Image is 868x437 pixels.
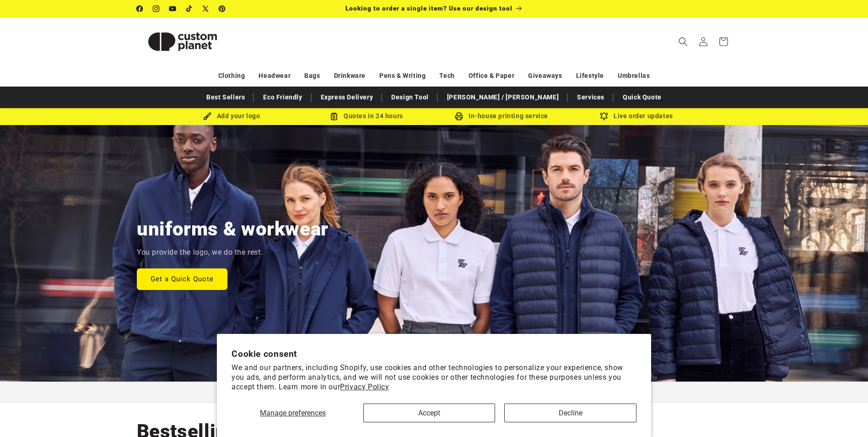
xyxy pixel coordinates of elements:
[330,112,338,120] img: Order Updates Icon
[232,404,354,422] button: Manage preferences
[439,68,454,84] a: Tech
[363,404,495,422] button: Accept
[299,110,434,122] div: Quotes in 24 hours
[316,89,378,105] a: Express Delivery
[304,68,320,84] a: Bags
[137,217,329,241] h2: uniforms & workwear
[822,393,868,437] iframe: Chat Widget
[618,68,650,84] a: Umbrellas
[164,110,299,122] div: Add your logo
[137,268,227,290] a: Get a Quick Quote
[137,246,263,259] p: You provide the logo, we do the rest.
[202,89,249,105] a: Best Sellers
[576,68,604,84] a: Lifestyle
[259,89,307,105] a: Eco Friendly
[137,21,228,62] img: Custom Planet
[673,32,693,52] summary: Search
[469,68,514,84] a: Office & Paper
[600,112,608,120] img: Order updates
[455,112,463,120] img: In-house printing
[260,409,326,417] span: Manage preferences
[232,349,636,359] h2: Cookie consent
[232,363,636,392] p: We and our partners, including Shopify, use cookies and other technologies to personalize your ex...
[387,89,433,105] a: Design Tool
[345,5,512,12] span: Looking to order a single item? Use our design tool
[528,68,562,84] a: Giveaways
[203,112,211,120] img: Brush Icon
[504,404,636,422] button: Decline
[334,68,366,84] a: Drinkware
[340,382,389,391] a: Privacy Policy
[218,68,245,84] a: Clothing
[618,89,666,105] a: Quick Quote
[569,110,704,122] div: Live order updates
[133,17,232,66] a: Custom Planet
[259,68,291,84] a: Headwear
[572,89,609,105] a: Services
[442,89,563,105] a: [PERSON_NAME] / [PERSON_NAME]
[434,110,569,122] div: In-house printing service
[379,68,426,84] a: Pens & Writing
